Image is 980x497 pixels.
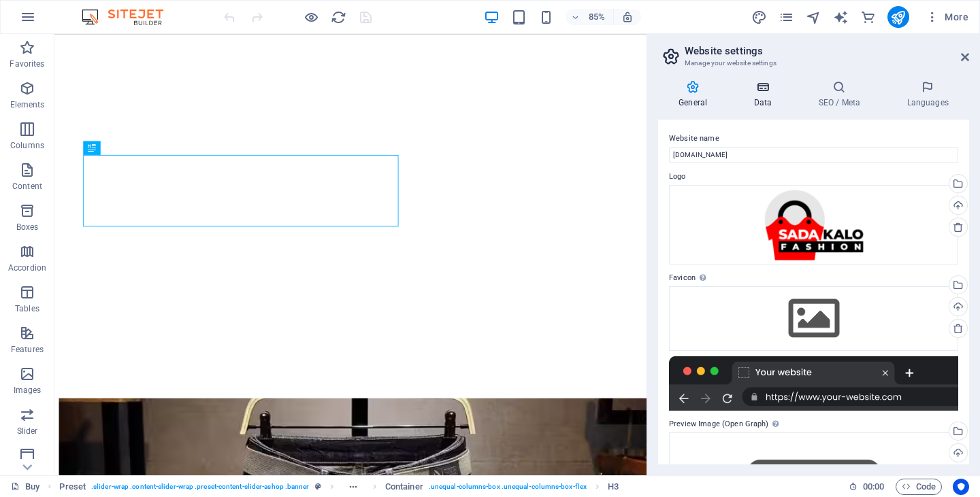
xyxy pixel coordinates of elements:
[798,80,886,109] h4: SEO / Meta
[669,286,958,350] div: Select files from the file manager, stock photos, or upload file(s)
[833,9,849,25] button: text_generator
[385,479,423,495] span: Click to select. Double-click to edit
[315,483,321,490] i: This element is a customizable preset
[669,416,958,432] label: Preview Image (Open Graph)
[890,10,906,25] i: Publish
[751,10,767,25] i: Design (Ctrl+Alt+Y)
[779,9,795,25] button: pages
[10,58,44,69] p: Favorites
[833,10,849,25] i: AI Writer
[566,9,614,25] button: 85%
[10,140,44,151] p: Columns
[896,479,942,495] button: Code
[860,10,876,25] i: Commerce
[953,479,969,495] button: Usercentrics
[733,80,798,109] h4: Data
[669,169,958,185] label: Logo
[806,10,821,25] i: Navigator
[669,131,958,147] label: Website name
[751,9,768,25] button: design
[658,80,733,109] h4: General
[16,222,39,233] p: Boxes
[926,10,968,24] span: More
[429,479,587,495] span: . unequal-columns-box .unequal-columns-box-flex
[14,385,42,396] p: Images
[11,479,39,495] a: Click to cancel selection. Double-click to open Pages
[669,147,958,163] input: Name...
[806,9,822,25] button: navigator
[621,11,634,23] i: On resize automatically adjust zoom level to fit chosen device.
[860,9,877,25] button: commerce
[11,344,44,355] p: Features
[330,9,346,25] button: reload
[608,479,619,495] span: Click to select. Double-click to edit
[685,57,942,69] h3: Manage your website settings
[15,303,39,314] p: Tables
[872,481,875,492] span: :
[849,479,885,495] h6: Session time
[91,479,310,495] span: . slider-wrap .content-slider-wrap .preset-content-slider-ashop .banner
[78,9,180,25] img: Editor Logo
[886,80,969,109] h4: Languages
[586,9,608,25] h6: 85%
[303,9,319,25] button: Click here to leave preview mode and continue editing
[887,6,909,28] button: publish
[10,99,45,110] p: Elements
[685,45,969,57] h2: Website settings
[920,6,974,28] button: More
[331,10,346,25] i: Reload page
[669,270,958,286] label: Favicon
[8,262,46,273] p: Accordion
[12,181,42,192] p: Content
[59,479,86,495] span: Click to select. Double-click to edit
[779,10,794,25] i: Pages (Ctrl+Alt+S)
[17,426,38,436] p: Slider
[902,479,936,495] span: Code
[669,185,958,265] div: cropped-SADA-LALO-FASHION-LOGO-dx3KUfRmirb9XGNyGfQpAg.png
[863,479,884,495] span: 00 00
[59,479,619,495] nav: breadcrumb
